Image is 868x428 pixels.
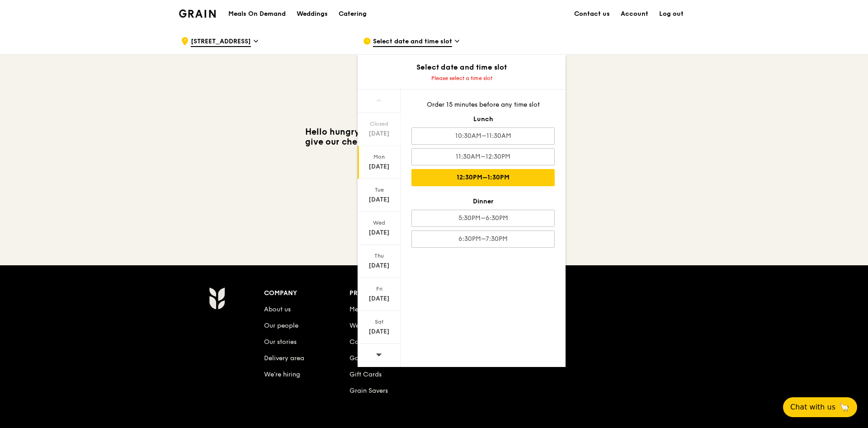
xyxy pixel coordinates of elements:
[359,153,399,160] div: Mon
[359,120,399,127] div: Closed
[264,287,349,300] div: Company
[373,37,452,47] span: Select date and time slot
[411,115,555,124] div: Lunch
[615,0,654,28] a: Account
[349,338,377,346] a: Catering
[783,397,857,417] button: Chat with us🦙
[349,306,405,313] a: Meals On Demand
[349,387,388,395] a: Grain Savers
[264,354,304,362] a: Delivery area
[228,9,286,19] h1: Meals On Demand
[359,162,399,171] div: [DATE]
[790,402,835,413] span: Chat with us
[297,0,328,28] div: Weddings
[839,402,850,413] span: 🦙
[179,9,216,18] img: Grain
[359,195,399,204] div: [DATE]
[349,322,380,329] a: Weddings
[191,37,251,47] span: [STREET_ADDRESS]
[339,0,367,28] div: Catering
[264,322,298,329] a: Our people
[291,0,333,28] a: Weddings
[411,197,555,206] div: Dinner
[359,327,399,336] div: [DATE]
[349,354,372,362] a: Gallery
[359,219,399,226] div: Wed
[349,371,382,378] a: Gift Cards
[264,338,297,346] a: Our stories
[411,127,555,145] div: 10:30AM–11:30AM
[358,62,566,73] div: Select date and time slot
[359,186,399,193] div: Tue
[298,127,570,157] h3: Hello hungry human. We’re closed [DATE] as it’s important to give our chefs a break to rest and r...
[349,287,435,300] div: Products
[411,100,555,109] div: Order 15 minutes before any time slot
[359,294,399,303] div: [DATE]
[359,318,399,325] div: Sat
[359,228,399,237] div: [DATE]
[359,129,399,138] div: [DATE]
[411,148,555,165] div: 11:30AM–12:30PM
[654,0,689,28] a: Log out
[359,261,399,270] div: [DATE]
[209,287,225,310] img: Grain
[411,169,555,186] div: 12:30PM–1:30PM
[411,230,555,248] div: 6:30PM–7:30PM
[359,285,399,292] div: Fri
[264,371,300,378] a: We’re hiring
[333,0,372,28] a: Catering
[411,210,555,227] div: 5:30PM–6:30PM
[359,252,399,259] div: Thu
[264,306,291,313] a: About us
[358,75,566,82] div: Please select a time slot
[569,0,615,28] a: Contact us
